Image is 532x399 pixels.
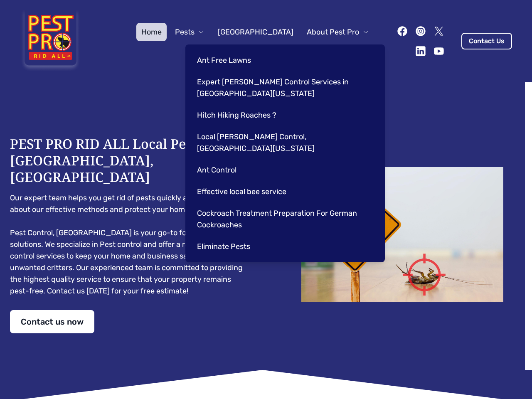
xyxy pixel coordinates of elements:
a: Local [PERSON_NAME] Control, [GEOGRAPHIC_DATA][US_STATE] [192,128,375,158]
img: Dead cockroach on floor with caution sign pest control [283,167,522,302]
pre: Our expert team helps you get rid of pests quickly and safely. Learn about our effective methods ... [10,192,249,297]
a: Ant Control [192,161,375,179]
a: Contact us now [10,310,94,333]
span: Pests [175,26,195,38]
a: Contact Us [461,33,512,49]
a: Expert [PERSON_NAME] Control Services in [GEOGRAPHIC_DATA][US_STATE] [192,73,375,103]
a: Blog [308,41,333,59]
img: Pest Pro Rid All [20,10,81,72]
button: Pest Control Community B2B [183,41,304,59]
a: [GEOGRAPHIC_DATA] [213,23,298,41]
h1: PEST PRO RID ALL Local Pest Control [GEOGRAPHIC_DATA], [GEOGRAPHIC_DATA] [10,135,249,185]
a: Eliminate Pests [192,237,375,256]
span: About Pest Pro [307,26,359,38]
a: Effective local bee service [192,182,375,201]
button: Pests [170,23,209,41]
a: Cockroach Treatment Preparation For German Cockroaches [192,204,375,234]
a: Home [136,23,167,41]
a: Ant Free Lawns [192,51,375,69]
a: Hitch Hiking Roaches ? [192,106,375,124]
a: Contact [336,41,374,59]
button: About Pest Pro [302,23,374,41]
